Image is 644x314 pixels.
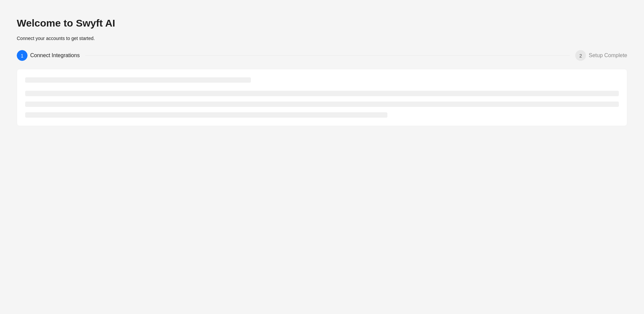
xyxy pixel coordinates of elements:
span: 2 [579,53,582,58]
span: Connect your accounts to get started. [17,36,95,41]
h2: Welcome to Swyft AI [17,17,627,30]
div: Setup Complete [589,50,627,61]
div: Connect Integrations [30,50,85,61]
span: 1 [21,53,23,58]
